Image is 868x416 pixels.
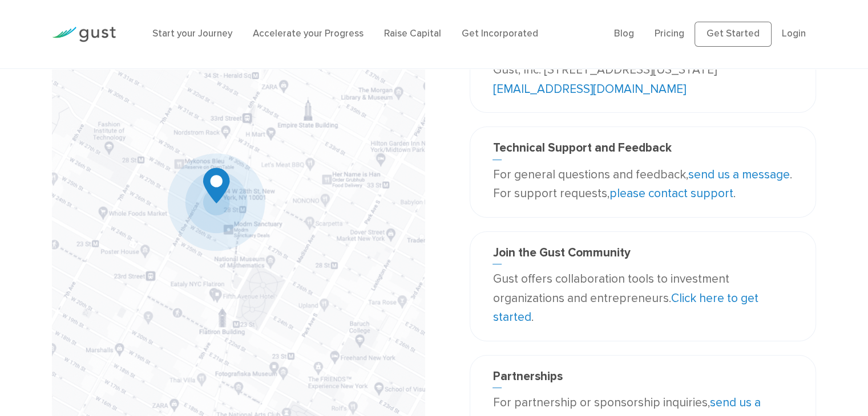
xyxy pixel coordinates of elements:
[152,28,232,39] a: Start your Journey
[782,28,806,39] a: Login
[492,246,793,264] h3: Join the Gust Community
[655,28,684,39] a: Pricing
[492,165,793,203] p: For general questions and feedback, . For support requests, .
[688,168,789,182] a: send us a message
[462,28,538,39] a: Get Incorporated
[695,22,772,47] a: Get Started
[253,28,364,39] a: Accelerate your Progress
[492,82,685,96] a: [EMAIL_ADDRESS][DOMAIN_NAME]
[492,369,793,388] h3: Partnerships
[614,28,634,39] a: Blog
[52,27,116,42] img: Gust Logo
[492,270,793,327] p: Gust offers collaboration tools to investment organizations and entrepreneurs. .
[492,60,793,99] p: Gust, Inc. [STREET_ADDRESS][US_STATE]
[609,186,733,201] a: please contact support
[492,141,793,160] h3: Technical Support and Feedback
[384,28,441,39] a: Raise Capital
